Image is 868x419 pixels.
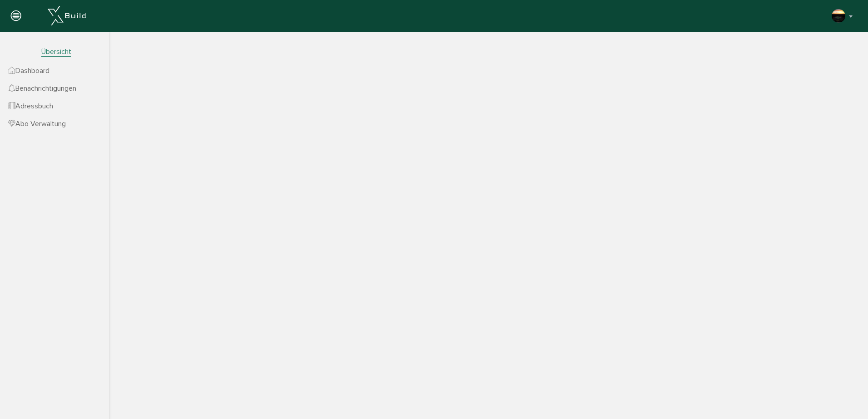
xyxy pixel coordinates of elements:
[41,47,71,57] span: Übersicht
[8,66,49,75] span: Dashboard
[48,6,86,25] img: xBuild_Logo_Horizontal_White.png
[8,119,66,128] span: Abo Verwaltung
[8,84,76,93] span: Benachrichtigungen
[8,102,53,111] span: Adressbuch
